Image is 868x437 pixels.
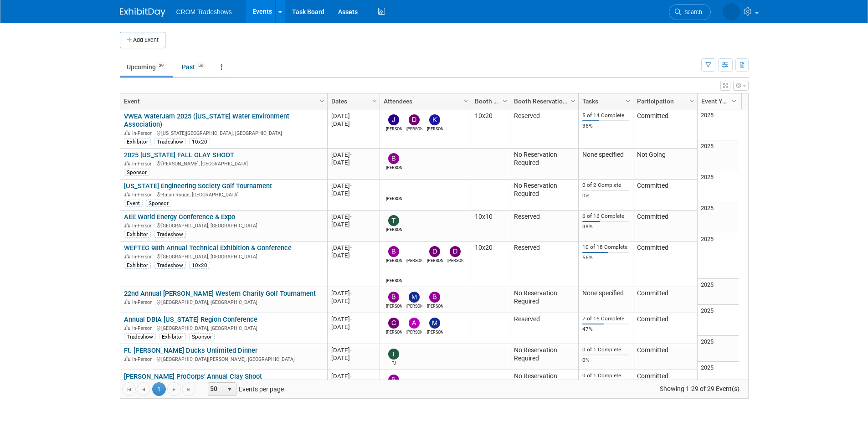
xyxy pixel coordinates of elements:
img: Tod Green [388,215,399,226]
span: 1 [152,382,166,396]
div: Alexander Ciasca [406,329,422,335]
span: In-Person [132,223,155,229]
span: - [350,290,352,297]
span: Column Settings [570,98,577,105]
span: Search [681,9,702,15]
img: In-Person Event [124,299,130,304]
div: Alan Raymond [406,257,422,264]
td: Reserved [510,109,578,149]
div: Baton Rouge, [GEOGRAPHIC_DATA] [124,190,323,198]
td: Reserved [510,242,578,287]
img: Michael Brandao [429,318,440,329]
td: 2025 [698,171,739,202]
div: 36% [582,123,629,129]
td: Committed [633,344,697,370]
a: Ft. [PERSON_NAME] Ducks Unlimited Dinner [124,346,257,355]
div: [DATE] [331,120,375,128]
span: In-Person [132,254,155,260]
img: TJ Williams [388,349,399,360]
div: [DATE] [331,346,375,354]
div: Daniel Austria [406,125,422,132]
a: Column Settings [370,93,380,107]
a: Tasks [582,93,627,109]
td: 2025 [698,109,739,140]
img: In-Person Event [124,356,130,361]
img: Myers Carpenter [409,292,420,303]
button: Add Event [120,32,165,48]
a: Event [124,93,321,109]
div: 0 of 1 Complete [582,372,629,379]
div: 5 of 14 Complete [582,112,629,119]
img: In-Person Event [124,254,130,258]
img: Kristin Elliott [723,3,740,21]
td: 10x20 [471,242,510,287]
img: In-Person Event [124,192,130,196]
a: Go to the previous page [137,382,150,396]
td: Not Going [633,149,697,180]
img: Daniel Austria [450,246,461,257]
div: [GEOGRAPHIC_DATA], [GEOGRAPHIC_DATA] [124,252,323,260]
div: 0% [582,192,629,199]
img: Branden Peterson [388,375,399,386]
span: In-Person [132,130,155,136]
span: Column Settings [371,98,378,105]
div: Branden Peterson [386,303,402,309]
div: TJ Williams [386,360,402,366]
div: Sponsor [189,333,215,340]
div: Bobby Oyenarte [386,257,402,264]
a: [US_STATE] Engineering Society Golf Tournament [124,182,272,190]
span: Events per page [196,382,293,396]
span: - [350,213,352,220]
span: In-Person [132,356,155,362]
img: In-Person Event [124,130,130,135]
div: [GEOGRAPHIC_DATA], [GEOGRAPHIC_DATA] [124,298,323,306]
div: Cameron Kenyon [386,329,402,335]
span: 29 [156,62,166,69]
div: [GEOGRAPHIC_DATA], [GEOGRAPHIC_DATA] [124,324,323,332]
td: 10x10 [471,211,510,242]
td: 2025 [698,305,739,336]
a: Column Settings [623,93,633,107]
img: Alan Raymond [409,246,420,257]
td: Committed [633,211,697,242]
span: CROM Tradeshows [176,8,232,15]
a: WEFTEC 98th Annual Technical Exhibition & Conference [124,244,292,252]
a: Search [669,4,711,20]
span: Column Settings [462,98,469,105]
img: Alan Raymond [388,184,399,195]
div: [DATE] [331,323,375,331]
img: Cameron Kenyon [388,318,399,329]
div: [DATE] [331,221,375,228]
td: No Reservation Required [510,287,578,313]
td: No Reservation Required [510,370,578,401]
span: - [350,113,352,119]
span: In-Person [132,299,155,305]
div: Tradeshow [154,262,186,269]
img: In-Person Event [124,161,130,165]
div: Tod Green [386,226,402,233]
td: Reserved [510,313,578,344]
div: [DATE] [331,297,375,305]
span: Go to the previous page [140,386,147,393]
a: Column Settings [687,93,697,107]
img: Kelly Lee [429,114,440,125]
span: 50 [208,383,224,396]
div: Tradeshow [124,333,156,340]
a: [PERSON_NAME] ProCorps' Annual Clay Shoot [124,372,262,380]
img: Branden Peterson [388,153,399,164]
div: Exhibitor [159,333,186,340]
a: Event Year [701,93,733,109]
td: 2025 [698,202,739,233]
div: Kristin Elliott [386,277,402,284]
a: Attendees [384,93,465,109]
span: 53 [195,62,205,69]
div: Josh Homes [386,125,402,132]
td: 2025 [698,233,739,279]
div: 6 of 16 Complete [582,213,629,220]
div: None specified [582,289,629,298]
div: [GEOGRAPHIC_DATA][PERSON_NAME], [GEOGRAPHIC_DATA] [124,355,323,363]
a: Column Settings [568,93,578,107]
span: Column Settings [501,98,508,105]
img: Bobby Oyenarte [388,246,399,257]
div: Michael Brandao [427,329,443,335]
